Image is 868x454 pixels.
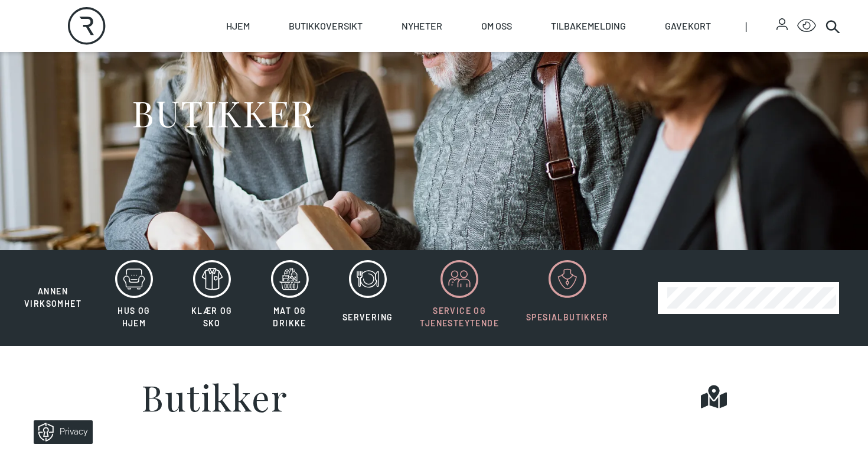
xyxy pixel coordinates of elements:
span: Spesialbutikker [526,312,608,322]
span: Servering [342,312,393,322]
button: Mat og drikke [252,260,328,336]
h1: Butikker [141,379,288,414]
button: Spesialbutikker [514,260,621,336]
span: Service og tjenesteytende [420,306,499,328]
button: Hus og hjem [96,260,172,336]
button: Annen virksomhet [12,260,94,310]
iframe: Manage Preferences [12,416,108,448]
button: Klær og sko [174,260,250,336]
span: Annen virksomhet [24,286,81,309]
button: Open Accessibility Menu [797,17,816,35]
span: Klær og sko [191,306,233,328]
h1: BUTIKKER [132,90,314,135]
span: Mat og drikke [273,306,306,328]
span: Hus og hjem [118,306,150,328]
button: Servering [330,260,406,336]
button: Service og tjenesteytende [407,260,511,336]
